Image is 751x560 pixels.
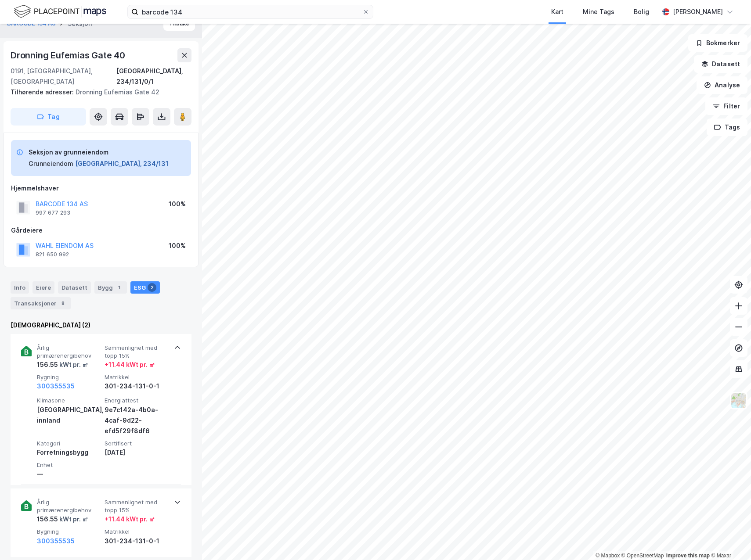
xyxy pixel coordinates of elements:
button: BARCODE 134 AS [7,19,58,28]
input: Søk på adresse, matrikkel, gårdeiere, leietakere eller personer [138,5,362,18]
div: Hjemmelshaver [11,183,191,194]
div: 301-234-131-0-1 [105,381,169,391]
div: Eiere [32,281,54,294]
div: 1 [115,283,123,292]
div: 100% [169,199,186,209]
div: Seksjon av grunneiendom [29,147,169,158]
div: + 11.44 kWt pr. ㎡ [105,359,155,370]
div: — [37,469,101,479]
div: ESG [130,281,160,294]
div: Forretningsbygg [37,447,101,458]
div: 156.55 [37,359,88,370]
a: OpenStreetMap [621,553,664,559]
div: [GEOGRAPHIC_DATA], 234/131/0/1 [116,66,191,87]
span: Energiattest [105,397,169,404]
div: 997 677 293 [36,209,70,216]
a: Mapbox [596,553,620,559]
div: Datasett [58,281,91,294]
div: Mine Tags [583,7,614,17]
span: Klimasone [37,397,101,404]
div: Kontrollprogram for chat [707,518,751,560]
button: Datasett [694,55,747,73]
div: [PERSON_NAME] [673,7,723,17]
div: Bolig [634,7,649,17]
div: kWt pr. ㎡ [58,514,88,524]
img: logo.f888ab2527a4732fd821a326f86c7f29.svg [14,4,106,19]
div: 821 650 992 [36,251,69,258]
span: Sertifisert [105,440,169,447]
div: Info [11,281,29,294]
div: 156.55 [37,514,88,524]
button: [GEOGRAPHIC_DATA], 234/131 [75,158,169,169]
span: Sammenlignet med topp 15% [105,344,169,359]
span: Kategori [37,440,101,447]
button: Tags [707,118,747,136]
button: Tag [11,108,86,126]
span: Årlig primærenergibehov [37,499,101,514]
span: Enhet [37,461,101,469]
button: Tilbake [163,17,195,31]
div: 9e7c142a-4b0a-4caf-9d22-efd5f29f8df6 [105,405,169,436]
div: Bygg [94,281,127,294]
div: Kart [551,7,563,17]
button: Analyse [697,76,747,94]
span: Årlig primærenergibehov [37,344,101,359]
div: [DEMOGRAPHIC_DATA] (2) [11,320,191,330]
span: Matrikkel [105,528,169,535]
span: Sammenlignet med topp 15% [105,499,169,514]
div: Transaksjoner [11,297,71,309]
div: Grunneiendom [29,158,73,169]
div: Gårdeiere [11,225,191,236]
div: [GEOGRAPHIC_DATA], innland [37,405,101,426]
a: Improve this map [666,553,710,559]
div: Dronning Eufemias Gate 42 [11,87,184,97]
button: Filter [705,97,747,115]
button: 300355535 [37,536,75,546]
iframe: Chat Widget [707,518,751,560]
div: [DATE] [105,447,169,458]
div: 301-234-131-0-1 [105,536,169,546]
div: 8 [58,299,67,308]
div: 2 [148,283,156,292]
img: Z [730,392,747,409]
button: 300355535 [37,381,75,391]
div: Seksjon [68,18,92,29]
div: 100% [169,241,186,251]
div: kWt pr. ㎡ [58,359,88,370]
span: Matrikkel [105,373,169,381]
span: Bygning [37,373,101,381]
div: Dronning Eufemias Gate 40 [11,48,127,62]
span: Bygning [37,528,101,535]
button: Bokmerker [688,34,747,52]
span: Tilhørende adresser: [11,88,76,96]
div: + 11.44 kWt pr. ㎡ [105,514,155,524]
div: 0191, [GEOGRAPHIC_DATA], [GEOGRAPHIC_DATA] [11,66,116,87]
